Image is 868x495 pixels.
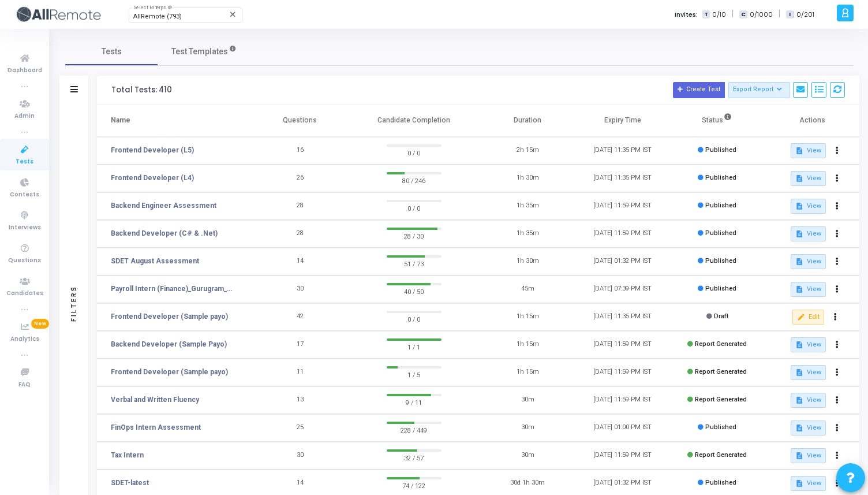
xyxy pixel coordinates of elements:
mat-icon: description [795,285,803,293]
td: 2h 15m [480,137,575,165]
span: Test Templates [171,46,228,58]
td: 30m [480,386,575,414]
td: [DATE] 11:59 PM IST [575,386,669,414]
span: 228 / 449 [387,424,442,436]
mat-icon: description [795,396,803,404]
span: 28 / 30 [387,230,442,241]
span: 74 / 122 [387,479,442,491]
span: Published [705,285,736,292]
td: 1h 30m [480,165,575,192]
span: 51 / 73 [387,258,442,269]
span: Draft [714,312,728,320]
th: Actions [765,105,859,137]
span: | [779,8,780,20]
a: Verbal and Written Fluency [111,394,199,405]
td: [DATE] 11:35 PM IST [575,165,669,192]
td: 13 [253,386,347,414]
a: Frontend Developer (L4) [111,173,194,183]
span: Published [705,229,736,237]
th: Candidate Completion [347,105,480,137]
mat-icon: description [795,424,803,432]
td: 30 [253,276,347,303]
button: Export Report [728,82,790,98]
span: Report Generated [695,396,747,403]
td: [DATE] 11:59 PM IST [575,192,669,220]
label: Invites: [675,10,698,20]
a: Frontend Developer (L5) [111,145,194,155]
td: 1h 15m [480,303,575,331]
span: Analytics [10,334,39,344]
mat-icon: description [795,452,803,460]
td: 30m [480,414,575,442]
td: 45m [480,276,575,303]
span: 1 / 1 [387,341,442,352]
img: logo [14,3,101,26]
td: 1h 15m [480,359,575,386]
span: Published [705,257,736,265]
button: View [791,143,826,158]
button: View [791,448,826,463]
mat-icon: description [795,341,803,349]
span: 9 / 11 [387,396,442,408]
button: Edit [792,310,824,325]
span: 0/201 [796,10,814,20]
button: View [791,254,826,269]
a: Frontend Developer (Sample payo) [111,367,228,377]
span: T [702,10,710,19]
span: 1 / 5 [387,369,442,380]
td: 30m [480,442,575,470]
span: Published [705,423,736,431]
td: 1h 35m [480,192,575,220]
span: 80 / 246 [387,174,442,186]
td: 26 [253,165,347,192]
a: FinOps Intern Assessment [111,422,201,433]
td: 1h 15m [480,331,575,359]
button: View [791,226,826,241]
td: [DATE] 11:35 PM IST [575,137,669,165]
td: [DATE] 11:59 PM IST [575,442,669,470]
span: Report Generated [695,368,747,375]
td: [DATE] 11:35 PM IST [575,303,669,331]
span: 0/1000 [750,10,773,20]
td: 16 [253,137,347,165]
span: Tests [16,157,33,167]
span: FAQ [18,380,31,390]
span: Published [705,174,736,181]
span: Published [705,479,736,486]
span: Report Generated [695,340,747,348]
div: Total Tests: 410 [111,85,172,95]
td: 42 [253,303,347,331]
span: Interviews [9,223,41,233]
td: 1h 30m [480,248,575,276]
button: View [791,420,826,436]
button: View [791,365,826,380]
td: 1h 35m [480,220,575,248]
span: 0 / 0 [387,147,442,158]
button: View [791,393,826,408]
td: [DATE] 11:59 PM IST [575,220,669,248]
td: 17 [253,331,347,359]
td: 25 [253,414,347,442]
td: 28 [253,192,347,220]
a: SDET-latest [111,478,149,488]
span: Contests [10,190,39,200]
a: Payroll Intern (Finance)_Gurugram_Campus [111,284,235,294]
td: 14 [253,248,347,276]
span: C [739,10,747,19]
mat-icon: description [795,202,803,210]
td: [DATE] 11:59 PM IST [575,359,669,386]
mat-icon: description [795,230,803,238]
a: SDET August Assessment [111,256,199,266]
a: Backend Developer (Sample Payo) [111,339,227,349]
td: 11 [253,359,347,386]
span: Dashboard [8,66,42,76]
button: View [791,171,826,186]
span: Published [705,202,736,209]
button: View [791,476,826,491]
div: Filters [69,240,79,367]
th: Expiry Time [575,105,669,137]
a: Tax Intern [111,450,144,460]
span: Candidates [6,289,43,299]
span: Published [705,146,736,154]
td: [DATE] 01:00 PM IST [575,414,669,442]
